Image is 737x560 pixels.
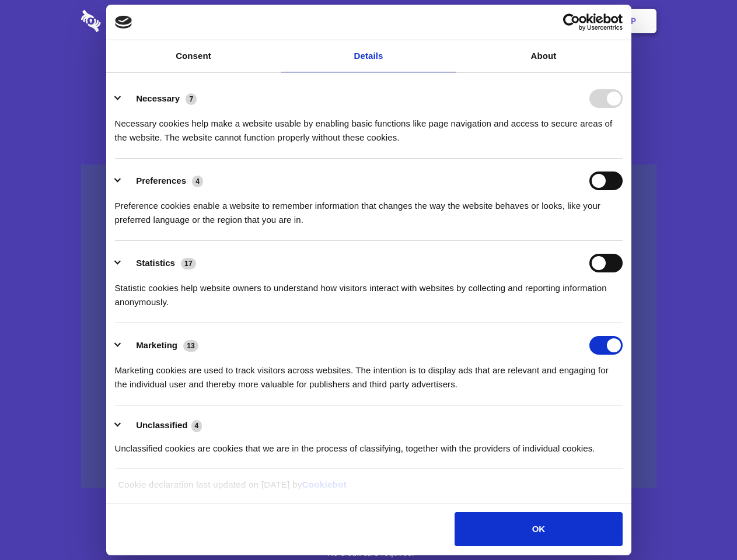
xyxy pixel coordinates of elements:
label: Necessary [136,93,180,103]
a: About [456,40,631,72]
a: Cookiebot [302,480,347,489]
iframe: Drift Widget Chat Controller [679,502,723,546]
h4: Auto-redaction of sensitive data, encrypted data sharing and self-destructing private chats. Shar... [81,106,656,145]
a: Consent [106,40,281,72]
button: Necessary (7) [115,89,204,108]
div: Marketing cookies are used to track visitors across websites. The intention is to display ads tha... [115,355,623,391]
div: Unclassified cookies are cookies that we are in the process of classifying, together with the pro... [115,433,623,456]
div: Necessary cookies help make a website usable by enabling basic functions like page navigation and... [115,108,623,145]
div: Preference cookies enable a website to remember information that changes the way the website beha... [115,190,623,227]
button: OK [455,512,622,546]
span: 13 [183,340,198,352]
a: Wistia video thumbnail [81,164,656,488]
span: 17 [181,258,196,269]
a: Details [281,40,456,72]
span: 4 [191,420,202,432]
a: Login [529,3,580,39]
a: Contact [473,3,527,39]
label: Preferences [136,176,186,185]
button: Marketing (13) [115,336,206,355]
div: Cookie declaration last updated on [DATE] by [109,478,628,501]
span: 7 [186,93,197,105]
div: Statistic cookies help website owners to understand how visitors interact with websites by collec... [115,272,623,309]
span: 4 [192,176,203,187]
label: Statistics [136,258,175,268]
button: Unclassified (4) [115,418,209,433]
img: logo-wordmark-white-trans-d4663122ce5f474addd5e946df7df03e33cb6a1c49d2221995e7729f52c070b2.svg [81,10,181,32]
label: Marketing [136,340,177,350]
h1: Eliminate Slack Data Loss. [81,52,656,94]
button: Statistics (17) [115,254,204,272]
a: Usercentrics Cookiebot - opens in a new window [521,13,623,31]
a: Pricing [343,3,393,39]
button: Preferences (4) [115,171,211,190]
img: logo [115,16,132,29]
